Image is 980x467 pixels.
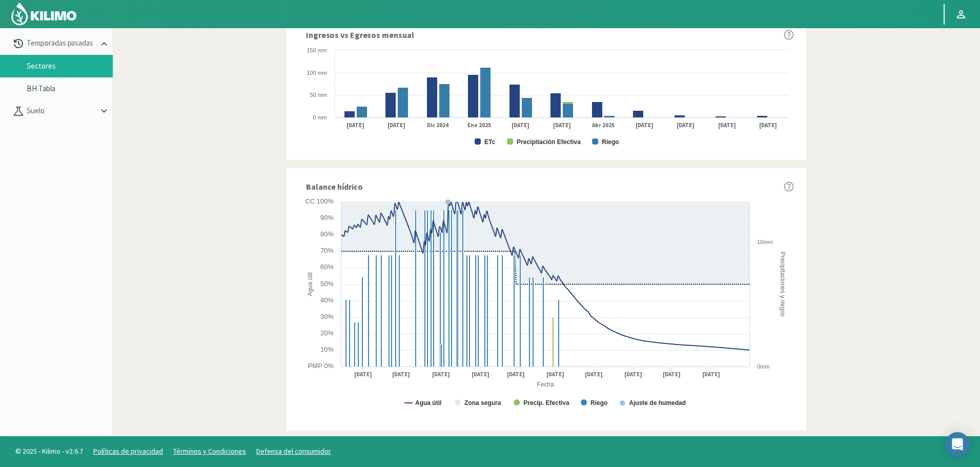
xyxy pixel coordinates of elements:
text: Fecha [537,381,554,388]
text: [DATE] [585,371,603,378]
text: 0 mm [313,114,328,120]
text: 100 mm [307,70,327,76]
text: 50 mm [310,92,327,98]
text: [DATE] [432,371,450,378]
text: [DATE] [392,371,410,378]
text: [DATE] [624,371,642,378]
text: Precipitaciones y riegos [779,252,786,317]
text: PMP 0% [308,362,334,370]
text: [DATE] [387,121,405,129]
span: © 2025 - Kilimo - v2.6.7 [10,446,88,457]
text: 40% [320,296,334,304]
text: [DATE] [507,371,525,378]
a: Defensa del consumidor [256,446,331,456]
text: Agua útil [415,399,441,407]
text: 50% [320,280,334,288]
text: ETc [484,138,495,146]
p: Suelo [25,105,98,117]
span: Balance hídrico [306,180,363,193]
text: [DATE] [636,121,654,129]
text: [DATE] [759,121,777,129]
text: Ajuste de humedad [629,399,686,407]
text: Abr 2025 [591,121,615,129]
text: 90% [320,214,334,221]
text: Riego [602,138,619,146]
text: [DATE] [663,371,681,378]
text: 0mm [757,363,769,370]
text: [DATE] [346,121,364,129]
text: [DATE] [718,121,736,129]
a: BH Tabla [27,84,113,93]
text: 10mm [757,239,773,245]
text: [DATE] [472,371,489,378]
text: [DATE] [354,371,372,378]
text: 10% [320,346,334,353]
text: 20% [320,329,334,337]
a: Términos y Condiciones [173,446,246,456]
text: [DATE] [546,371,564,378]
div: Open Intercom Messenger [945,432,970,457]
text: Agua útil [307,272,314,296]
text: Precip. Efectiva [523,399,569,407]
img: Kilimo [10,2,77,26]
text: [DATE] [512,121,529,129]
text: Dic 2024 [427,121,448,129]
text: [DATE] [677,121,695,129]
p: Temporadas pasadas [25,37,98,49]
text: 70% [320,247,334,254]
text: 150 mm [307,47,327,53]
text: [DATE] [702,371,720,378]
text: 60% [320,263,334,271]
a: Sectores [27,62,113,71]
text: Ene 2025 [467,121,491,129]
text: [DATE] [553,121,571,129]
text: Precipitación Efectiva [517,138,581,146]
text: CC 100% [305,197,334,205]
a: Políticas de privacidad [93,446,163,456]
text: Zona segura [464,399,501,407]
text: 30% [320,313,334,320]
text: 80% [320,230,334,238]
text: Riego [590,399,607,407]
span: Ingresos vs Egresos mensual [306,29,414,41]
